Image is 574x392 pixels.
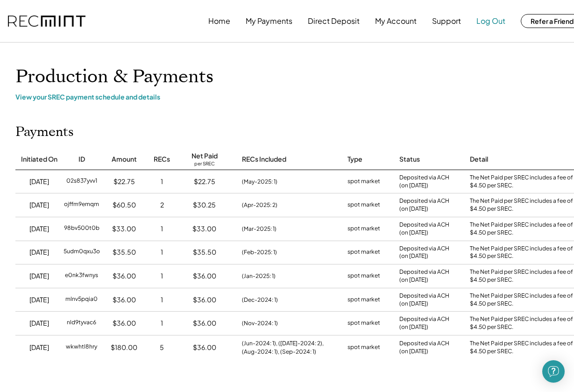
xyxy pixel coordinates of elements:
div: spot market [347,343,380,352]
div: Status [399,155,420,164]
div: $33.00 [192,224,216,234]
div: 98bv500t0b [64,224,99,234]
div: [DATE] [29,224,49,234]
div: [DATE] [29,295,49,305]
div: Detail [470,155,488,164]
div: $36.00 [193,295,216,305]
button: Home [208,12,230,30]
div: RECs Included [242,155,286,164]
div: Deposited via ACH (on [DATE]) [399,174,449,190]
div: per SREC [194,161,215,168]
div: spot market [347,224,380,234]
div: $22.75 [194,177,215,186]
button: Support [432,12,461,30]
div: $180.00 [111,343,137,352]
div: 1 [161,248,163,257]
div: wkwhtl8hry [66,343,97,352]
div: Type [347,155,362,164]
div: spot market [347,177,380,186]
div: $36.00 [193,271,216,281]
div: spot market [347,319,380,328]
div: 5 [160,343,164,352]
div: (Nov-2024: 1) [242,319,278,328]
div: $35.50 [193,248,216,257]
div: 2 [160,200,164,210]
div: 02s837yvv1 [66,177,97,186]
div: RECs [154,155,170,164]
div: [DATE] [29,319,49,328]
button: My Payments [246,12,292,30]
div: 5udm0qxu3o [64,248,100,257]
div: Initiated On [21,155,57,164]
div: (Feb-2025: 1) [242,248,277,257]
div: Deposited via ACH (on [DATE]) [399,221,449,237]
div: (May-2025: 1) [242,178,277,186]
div: $36.00 [113,295,136,305]
div: Deposited via ACH (on [DATE]) [399,292,449,308]
div: $36.00 [193,319,216,328]
div: spot market [347,248,380,257]
div: spot market [347,295,380,305]
div: e0nk3fwnys [65,271,98,281]
div: (Mar-2025: 1) [242,225,276,233]
div: $60.50 [113,200,136,210]
div: Deposited via ACH (on [DATE]) [399,245,449,261]
div: 1 [161,295,163,305]
div: $36.00 [193,343,216,352]
div: [DATE] [29,248,49,257]
img: recmint-logotype%403x.png [8,15,85,27]
div: Open Intercom Messenger [542,360,565,383]
div: (Dec-2024: 1) [242,296,278,304]
div: (Jun-2024: 1), ([DATE]-2024: 2), (Aug-2024: 1), (Sep-2024: 1) [242,339,338,356]
div: Amount [112,155,137,164]
div: 1 [161,271,163,281]
h2: Payments [15,124,74,140]
div: $36.00 [113,319,136,328]
div: $36.00 [113,271,136,281]
button: Direct Deposit [308,12,360,30]
div: Deposited via ACH (on [DATE]) [399,268,449,284]
div: (Apr-2025: 2) [242,201,277,209]
div: [DATE] [29,200,49,210]
div: Deposited via ACH (on [DATE]) [399,197,449,213]
div: $35.50 [113,248,136,257]
div: Deposited via ACH (on [DATE]) [399,340,449,356]
div: Net Paid [191,151,218,161]
div: 1 [161,224,163,234]
button: Log Out [476,12,505,30]
div: ojffm9emqm [64,200,99,210]
div: 1 [161,177,163,186]
div: $30.25 [193,200,216,210]
div: Deposited via ACH (on [DATE]) [399,315,449,331]
button: My Account [375,12,417,30]
div: spot market [347,200,380,210]
div: [DATE] [29,343,49,352]
div: 1 [161,319,163,328]
div: [DATE] [29,177,49,186]
div: mlnv5pqia0 [65,295,98,305]
div: (Jan-2025: 1) [242,272,276,280]
div: spot market [347,271,380,281]
div: [DATE] [29,271,49,281]
div: ID [78,155,85,164]
div: $33.00 [112,224,136,234]
div: nld9tyvac6 [67,319,96,328]
div: $22.75 [113,177,135,186]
